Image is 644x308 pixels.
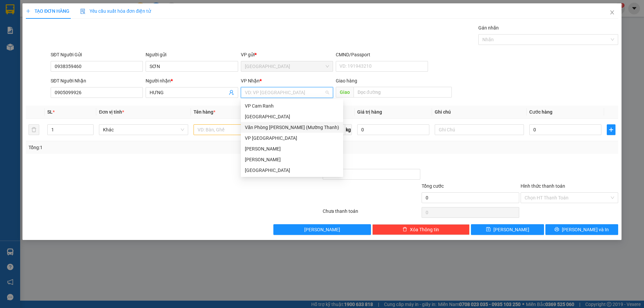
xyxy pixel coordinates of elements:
span: Đơn vị tính [99,109,124,115]
span: [PERSON_NAME] và In [562,226,609,233]
div: [GEOGRAPHIC_DATA] [245,113,339,120]
span: Yêu cầu xuất hóa đơn điện tử [80,8,151,14]
div: Người gửi [146,51,238,58]
button: [PERSON_NAME] [273,224,371,235]
span: [PERSON_NAME] [304,226,340,233]
span: delete [402,227,407,232]
div: SĐT Người Gửi [51,51,143,58]
button: save[PERSON_NAME] [471,224,544,235]
span: Cước hàng [529,109,552,115]
div: [GEOGRAPHIC_DATA] [245,167,339,174]
div: CMND/Passport [336,51,428,58]
img: icon [80,9,86,14]
span: kg [345,124,352,135]
button: delete [29,124,39,135]
span: printer [554,227,559,232]
span: Tổng cước [422,183,444,189]
input: VD: Bàn, Ghế [194,124,283,135]
div: SĐT Người Nhận [51,77,143,84]
span: Giá trị hàng [357,109,382,115]
span: VP Nhận [241,78,260,83]
label: Gán nhãn [478,25,499,30]
div: Nha Trang [241,165,343,176]
span: Đà Lạt [245,61,329,71]
div: [PERSON_NAME] [245,145,339,152]
span: plus [607,127,615,132]
button: plus [607,124,615,135]
th: Ghi chú [432,106,527,119]
button: Close [603,3,622,22]
div: VP Cam Ranh [245,102,339,110]
div: Lê Hồng Phong [241,143,343,154]
span: SL [47,109,53,115]
span: plus [26,9,31,13]
input: Dọc đường [354,87,452,98]
button: printer[PERSON_NAME] và In [545,224,618,235]
label: Hình thức thanh toán [521,183,565,189]
div: Văn Phòng [PERSON_NAME] (Mường Thanh) [245,124,339,131]
span: close [609,10,615,15]
div: VP Cam Ranh [241,101,343,111]
span: save [486,227,491,232]
span: user-add [229,90,234,95]
input: 0 [357,124,429,135]
span: TẠO ĐƠN HÀNG [26,8,69,14]
div: Phạm Ngũ Lão [241,154,343,165]
div: [PERSON_NAME] [245,156,339,163]
span: Xóa Thông tin [410,226,439,233]
div: VP [GEOGRAPHIC_DATA] [245,134,339,142]
input: Ghi Chú [435,124,524,135]
span: Giao [336,87,354,98]
div: VP Ninh Hòa [241,133,343,143]
span: Khác [103,125,184,135]
span: Giao hàng [336,78,357,83]
span: Tên hàng [194,109,215,115]
button: deleteXóa Thông tin [372,224,470,235]
span: [PERSON_NAME] [493,226,529,233]
div: Người nhận [146,77,238,84]
div: Văn Phòng Trần Phú (Mường Thanh) [241,122,343,133]
div: Đà Lạt [241,111,343,122]
div: Tổng: 1 [29,144,249,151]
div: VP gửi [241,51,333,58]
div: Chưa thanh toán [322,207,421,219]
